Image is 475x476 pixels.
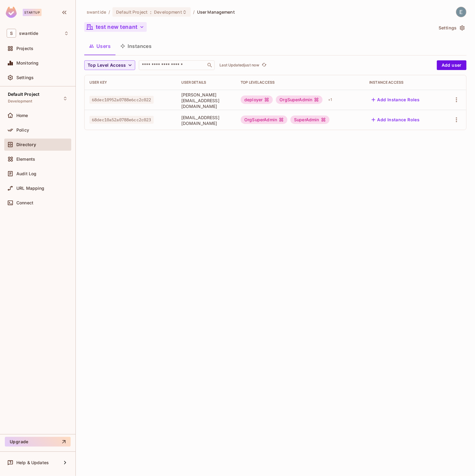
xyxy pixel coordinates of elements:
button: refresh [260,62,268,69]
button: Upgrade [5,437,71,447]
div: User Key [89,80,172,85]
span: 68dec10952a0788e6cc2c022 [89,96,154,104]
button: Add user [437,60,467,70]
span: : [150,10,152,15]
span: Click to refresh data [259,62,268,69]
span: [EMAIL_ADDRESS][DOMAIN_NAME] [181,115,231,126]
span: Connect [16,200,33,205]
button: Settings [436,23,467,33]
div: OrgSuperAdmin [241,116,287,124]
span: Workspace: swantide [19,31,38,36]
span: the active workspace [87,9,106,15]
img: Engineering Swantide [456,7,466,17]
div: Top Level Access [241,80,360,85]
div: Startup [23,9,42,16]
span: Directory [16,142,36,147]
span: Home [16,113,28,118]
span: Monitoring [16,61,39,65]
span: Projects [16,46,33,51]
div: User Details [181,80,231,85]
div: Instance Access [369,80,437,85]
span: Default Project [116,9,148,15]
span: Elements [16,157,35,162]
li: / [193,9,195,15]
span: Policy [16,128,29,132]
span: Development [8,99,32,104]
span: [PERSON_NAME][EMAIL_ADDRESS][DOMAIN_NAME] [181,92,231,109]
span: refresh [262,62,267,68]
div: SuperAdmin [290,116,329,124]
button: Add Instance Roles [369,95,422,105]
span: Top Level Access [88,62,126,69]
p: Last Updated just now [219,63,259,68]
span: Settings [16,75,34,80]
span: URL Mapping [16,186,45,191]
span: Help & Updates [16,460,49,465]
span: Audit Log [16,171,36,176]
button: Top Level Access [84,60,135,70]
button: Users [84,39,115,54]
div: OrgSuperAdmin [276,96,323,104]
button: test new tenant [84,22,147,32]
div: deployer [241,96,273,104]
span: Default Project [8,92,39,97]
li: / [109,9,110,15]
button: Add Instance Roles [369,115,422,125]
span: S [7,29,16,38]
span: User Management [197,9,235,15]
span: Development [154,9,182,15]
img: SReyMgAAAABJRU5ErkJggg== [6,7,17,18]
button: Instances [115,39,156,54]
div: + 1 [326,95,334,105]
span: 68dec10a52a0788e6cc2c023 [89,116,154,124]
